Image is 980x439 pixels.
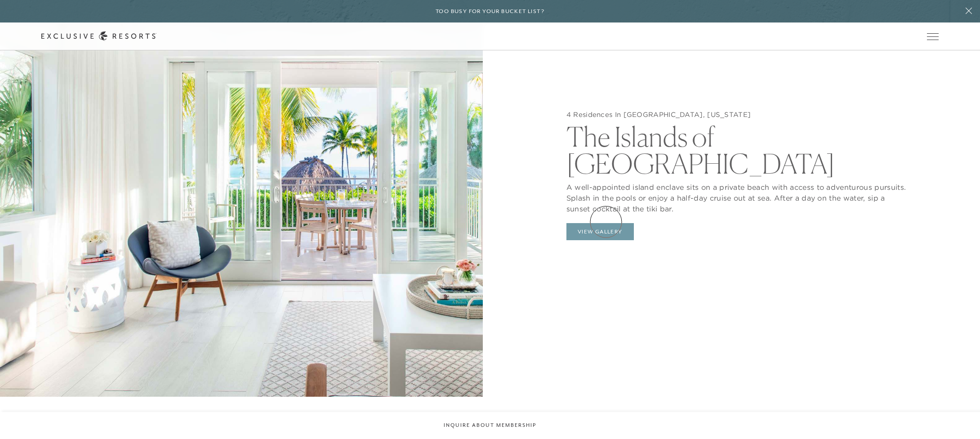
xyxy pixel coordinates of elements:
button: View Gallery [566,223,634,240]
h2: The Islands of [GEOGRAPHIC_DATA] [566,119,911,177]
button: Open navigation [927,33,939,40]
h6: Too busy for your bucket list? [436,7,544,16]
h5: 4 Residences In [GEOGRAPHIC_DATA], [US_STATE] [566,110,911,119]
p: A well-appointed island enclave sits on a private beach with access to adventurous pursuits. Spla... [566,177,911,214]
